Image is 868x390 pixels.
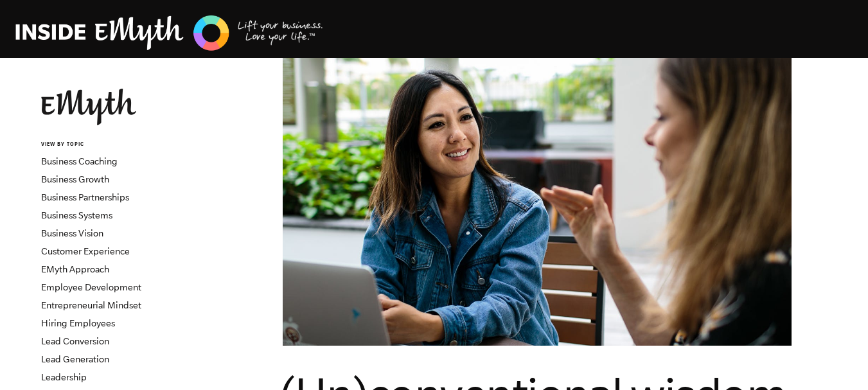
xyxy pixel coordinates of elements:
a: EMyth Approach [41,264,109,274]
img: EMyth Business Coaching [15,13,324,53]
a: Business Vision [41,228,103,238]
h6: VIEW BY TOPIC [41,141,196,149]
a: Customer Experience [41,246,130,256]
a: Business Coaching [41,156,118,166]
a: Lead Conversion [41,336,109,346]
a: Business Growth [41,174,109,184]
a: Hiring Employees [41,318,115,328]
img: EMyth [41,89,136,125]
div: Widget de chat [804,328,868,390]
iframe: Chat Widget [804,328,868,390]
a: Business Partnerships [41,192,129,202]
a: Lead Generation [41,354,109,364]
a: Leadership [41,372,87,382]
a: Business Systems [41,210,112,220]
a: Entrepreneurial Mindset [41,300,141,310]
a: Employee Development [41,282,141,292]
